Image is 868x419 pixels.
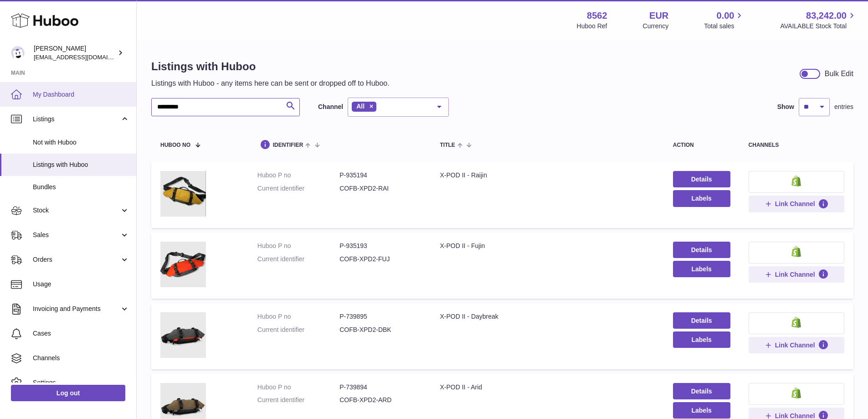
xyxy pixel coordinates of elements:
img: internalAdmin-8562@internal.huboo.com [11,46,25,60]
dd: P-739894 [339,383,421,392]
span: Total sales [704,22,745,31]
span: 83,242.00 [806,10,847,22]
span: Orders [33,255,120,264]
span: Settings [33,378,129,387]
span: [EMAIL_ADDRESS][DOMAIN_NAME] [34,53,134,61]
div: X-POD II - Daybreak [440,312,654,321]
a: 83,242.00 AVAILABLE Stock Total [780,10,857,31]
span: identifier [273,142,303,148]
label: Channel [318,103,343,111]
button: Link Channel [749,196,844,212]
dd: COFB-XPD2-FUJ [339,255,421,264]
span: Not with Huboo [33,138,129,147]
button: Link Channel [749,337,844,353]
img: X-POD II - Fujin [160,242,206,287]
a: 0.00 Total sales [704,10,745,31]
span: My Dashboard [33,90,129,99]
img: shopify-small.png [791,388,801,398]
button: Labels [673,190,730,207]
dt: Huboo P no [257,242,339,250]
div: Bulk Edit [825,69,853,79]
span: Invoicing and Payments [33,305,120,313]
span: Link Channel [775,341,815,349]
dd: P-739895 [339,312,421,321]
dt: Huboo P no [257,312,339,321]
span: Link Channel [775,200,815,208]
a: Details [673,242,730,258]
div: Huboo Ref [577,22,607,31]
div: Currency [643,22,669,31]
span: All [356,103,365,110]
img: shopify-small.png [791,246,801,257]
img: shopify-small.png [791,317,801,328]
a: Details [673,171,730,187]
button: Labels [673,402,730,419]
button: Labels [673,331,730,348]
strong: 8562 [587,10,607,22]
span: Channels [33,354,129,362]
a: Details [673,312,730,329]
div: X-POD II - Fujin [440,242,654,250]
div: channels [749,142,844,148]
dd: COFB-XPD2-RAI [339,184,421,193]
label: Show [777,103,794,111]
dt: Current identifier [257,396,339,404]
span: Huboo no [160,142,190,148]
span: title [440,142,455,148]
h1: Listings with Huboo [151,59,390,74]
span: Listings [33,115,120,124]
a: Details [673,383,730,399]
span: Link Channel [775,270,815,279]
span: Listings with Huboo [33,160,129,169]
dt: Current identifier [257,326,339,334]
dd: P-935194 [339,171,421,180]
img: X-POD II - Raijin [160,171,206,217]
dt: Huboo P no [257,383,339,392]
button: Labels [673,261,730,277]
div: X-POD II - Raijin [440,171,654,180]
strong: EUR [649,10,668,22]
span: entries [834,103,853,111]
span: 0.00 [717,10,734,22]
dd: P-935193 [339,242,421,250]
span: Stock [33,206,120,215]
span: Sales [33,231,120,239]
div: action [673,142,730,148]
dd: COFB-XPD2-DBK [339,326,421,334]
span: Usage [33,280,129,289]
span: Bundles [33,183,129,191]
img: shopify-small.png [791,176,801,186]
img: X-POD II - Daybreak [160,312,206,358]
dt: Current identifier [257,184,339,193]
span: AVAILABLE Stock Total [780,22,857,31]
dt: Huboo P no [257,171,339,180]
span: Cases [33,329,129,338]
dd: COFB-XPD2-ARD [339,396,421,404]
dt: Current identifier [257,255,339,264]
button: Link Channel [749,266,844,283]
div: X-POD II - Arid [440,383,654,392]
a: Log out [11,385,125,401]
div: [PERSON_NAME] [34,44,116,62]
p: Listings with Huboo - any items here can be sent or dropped off to Huboo. [151,78,390,88]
